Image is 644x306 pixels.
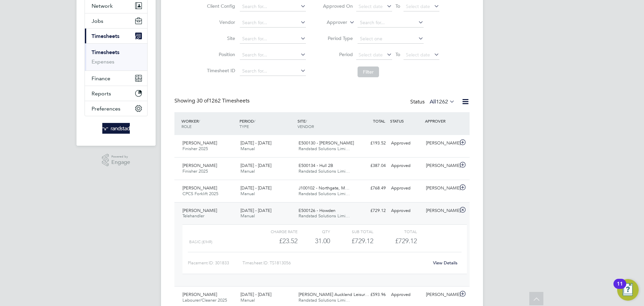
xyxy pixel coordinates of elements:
[299,292,369,297] span: [PERSON_NAME] Auckland Leisur…
[102,154,130,167] a: Powered byEngage
[373,118,385,124] span: TOTAL
[430,98,455,105] label: All
[323,3,353,9] label: Approved On
[197,97,250,104] span: 1262 Timesheets
[205,68,235,74] label: Timesheet ID
[388,183,423,194] div: Approved
[205,35,235,41] label: Site
[299,191,350,196] span: Randstad Solutions Limi…
[182,208,217,213] span: [PERSON_NAME]
[393,50,402,59] span: To
[298,227,330,235] div: QTY
[433,260,458,266] a: View Details
[182,292,217,297] span: [PERSON_NAME]
[240,163,271,168] span: [DATE] - [DATE]
[254,227,298,235] div: Charge rate
[85,101,147,116] button: Preferences
[92,75,110,82] span: Finance
[85,29,147,43] button: Timesheets
[299,146,350,151] span: Randstad Solutions Limi…
[180,115,238,132] div: WORKER
[182,297,227,303] span: Labourer/Cleaner 2025
[240,146,255,151] span: Manual
[317,19,347,26] label: Approver
[306,118,307,124] span: /
[92,3,113,9] span: Network
[423,183,458,194] div: [PERSON_NAME]
[254,235,298,247] div: £23.52
[92,58,114,65] a: Expenses
[299,297,350,303] span: Randstad Solutions Limi…
[330,227,373,235] div: Sub Total
[199,118,200,124] span: /
[436,98,448,105] span: 1262
[423,205,458,216] div: [PERSON_NAME]
[388,289,423,300] div: Approved
[240,2,306,11] input: Search for...
[240,34,306,44] input: Search for...
[299,140,354,146] span: E500130 - [PERSON_NAME]
[243,258,429,268] div: Timesheet ID: TS1813056
[296,115,354,132] div: SITE
[299,168,350,174] span: Randstad Solutions Limi…
[92,49,119,55] a: Timesheets
[388,138,423,149] div: Approved
[393,2,402,10] span: To
[354,205,388,216] div: £729.12
[240,297,255,303] span: Manual
[240,208,271,213] span: [DATE] - [DATE]
[240,185,271,191] span: [DATE] - [DATE]
[423,160,458,171] div: [PERSON_NAME]
[358,18,424,28] input: Search for...
[240,191,255,196] span: Manual
[354,138,388,149] div: £193.52
[240,140,271,146] span: [DATE] - [DATE]
[238,115,296,132] div: PERIOD
[182,146,208,151] span: Finisher 2025
[410,97,456,107] div: Status
[240,18,306,28] input: Search for...
[359,52,383,58] span: Select date
[423,289,458,300] div: [PERSON_NAME]
[181,124,192,129] span: ROLE
[354,289,388,300] div: £593.96
[205,51,235,57] label: Position
[182,213,204,219] span: Telehandler
[205,3,235,9] label: Client Config
[354,183,388,194] div: £768.49
[395,237,417,245] span: £729.12
[174,97,251,104] div: Showing
[92,90,111,97] span: Reports
[182,163,217,168] span: [PERSON_NAME]
[423,138,458,149] div: [PERSON_NAME]
[92,33,119,39] span: Timesheets
[617,279,639,301] button: Open Resource Center, 11 new notifications
[358,34,424,44] input: Select one
[388,115,423,127] div: STATUS
[406,52,430,58] span: Select date
[182,168,208,174] span: Finisher 2025
[182,191,218,196] span: CPCS Forklift 2025
[388,160,423,171] div: Approved
[323,51,353,57] label: Period
[406,3,430,9] span: Select date
[182,185,217,191] span: [PERSON_NAME]
[240,168,255,174] span: Manual
[388,205,423,216] div: Approved
[373,227,417,235] div: Total
[189,239,212,244] span: Basic (£/HR)
[182,140,217,146] span: [PERSON_NAME]
[240,213,255,219] span: Manual
[85,86,147,101] button: Reports
[92,18,103,24] span: Jobs
[188,258,243,268] div: Placement ID: 301833
[239,124,249,129] span: TYPE
[85,71,147,86] button: Finance
[205,19,235,25] label: Vendor
[85,123,148,134] a: Go to home page
[111,154,130,160] span: Powered by
[85,43,147,71] div: Timesheets
[254,118,255,124] span: /
[92,105,120,112] span: Preferences
[240,50,306,60] input: Search for...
